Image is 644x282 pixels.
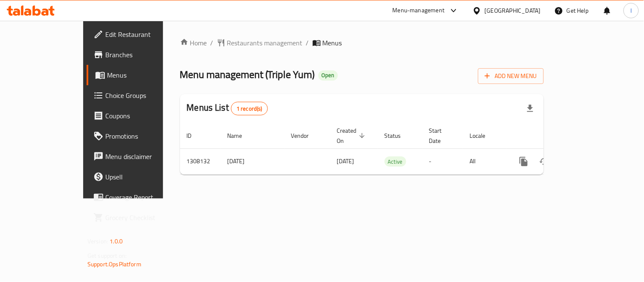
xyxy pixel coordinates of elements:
a: Choice Groups [87,85,191,106]
span: Menu management ( Triple Yum ) [180,65,315,84]
nav: breadcrumb [180,38,544,48]
a: Grocery Checklist [87,207,191,228]
span: Grocery Checklist [105,212,184,223]
a: Promotions [87,126,191,146]
button: Add New Menu [478,68,544,84]
a: Home [180,38,207,48]
span: Upsell [105,172,184,182]
span: Branches [105,50,184,60]
span: Get support on: [87,250,127,261]
h2: Menus List [187,101,268,115]
span: Vendor [291,131,320,141]
span: Menu disclaimer [105,151,184,162]
span: [DATE] [337,156,354,167]
span: Active [385,157,406,167]
li: / [306,38,309,48]
div: [GEOGRAPHIC_DATA] [485,6,541,15]
span: Version: [87,236,108,247]
td: All [463,148,507,174]
span: Name [228,131,253,141]
a: Branches [87,45,191,65]
div: Menu-management [393,6,445,16]
td: [DATE] [221,148,284,174]
span: Edit Restaurant [105,29,184,39]
span: ID [187,131,203,141]
a: Edit Restaurant [87,24,191,45]
span: Menus [107,70,184,80]
button: Change Status [534,151,554,172]
th: Actions [507,123,602,149]
span: Menus [323,38,342,48]
button: more [514,151,534,172]
a: Coverage Report [87,187,191,207]
span: 1 record(s) [231,105,267,113]
div: Total records count [231,102,268,115]
div: Export file [520,98,540,119]
span: Coverage Report [105,192,184,202]
table: enhanced table [180,123,602,175]
span: Locale [470,131,497,141]
span: Restaurants management [227,38,303,48]
span: Promotions [105,131,184,141]
span: Coupons [105,111,184,121]
span: 1.0.0 [110,236,123,247]
td: 1308132 [180,148,221,174]
div: Open [318,70,338,81]
a: Coupons [87,106,191,126]
a: Restaurants management [217,38,303,48]
span: l [630,6,632,15]
a: Upsell [87,167,191,187]
span: Choice Groups [105,90,184,101]
span: Open [318,72,338,79]
a: Menu disclaimer [87,146,191,167]
span: Created On [337,126,368,146]
td: - [422,148,463,174]
li: / [211,38,214,48]
span: Add New Menu [485,71,537,81]
div: Active [385,156,406,167]
a: Menus [87,65,191,85]
span: Status [385,131,412,141]
a: Support.OpsPlatform [87,259,141,270]
span: Start Date [429,126,453,146]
